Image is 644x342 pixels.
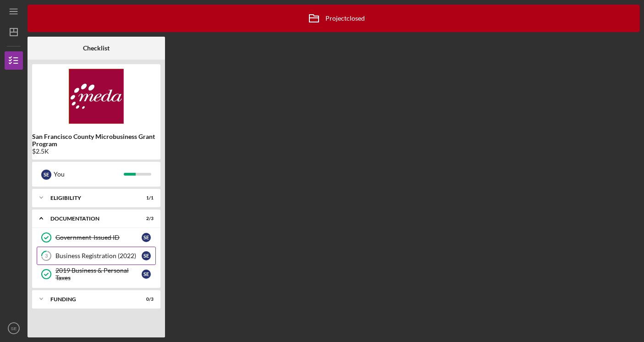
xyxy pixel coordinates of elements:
[142,270,151,279] div: S E
[142,233,151,242] div: S E
[50,216,131,221] div: DOCUMENTATION
[50,297,131,302] div: FUNDING
[54,166,124,182] div: You
[55,252,142,259] div: Business Registration (2022)
[303,7,365,30] div: Project closed
[50,195,131,201] div: ELIGIBILITY
[55,234,142,241] div: Government-Issued ID
[41,170,51,180] div: S E
[32,69,160,124] img: Product logo
[137,195,154,201] div: 1 / 1
[32,148,160,155] div: $2.5K
[137,216,154,221] div: 2 / 3
[142,251,151,260] div: S E
[137,297,154,302] div: 0 / 3
[83,44,110,52] b: Checklist
[37,265,156,283] a: 2019 Business & Personal TaxesSE
[37,228,156,247] a: Government-Issued IDSE
[5,319,23,337] button: SE
[45,253,48,259] tspan: 3
[32,133,160,148] b: San Francisco County Microbusiness Grant Program
[55,267,142,281] div: 2019 Business & Personal Taxes
[37,247,156,265] a: 3Business Registration (2022)SE
[11,326,17,331] text: SE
